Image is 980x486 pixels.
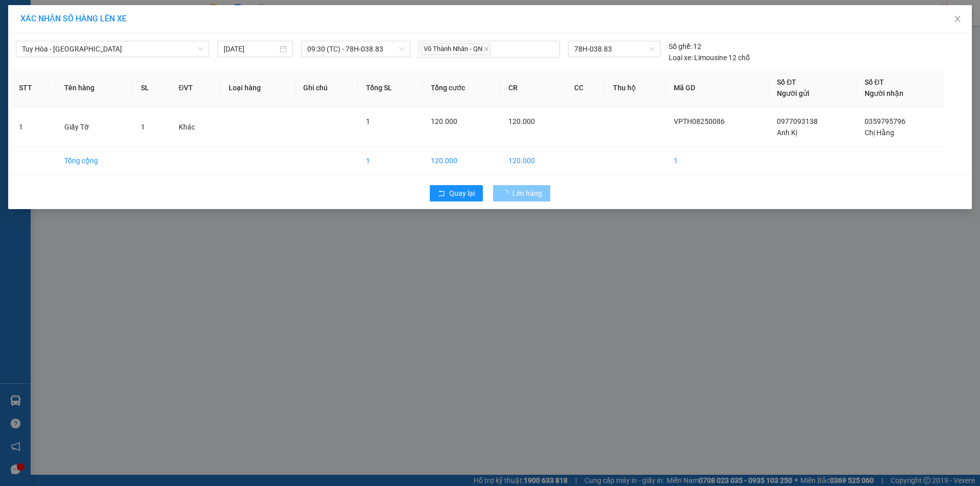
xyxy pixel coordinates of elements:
[669,41,692,52] span: Số ghế:
[56,108,133,147] td: Giấy Tờ
[484,46,489,52] span: close
[423,147,500,175] td: 120.000
[508,117,535,125] span: 120.000
[449,188,475,199] span: Quay lại
[438,190,445,198] span: rollback
[493,185,550,201] button: Lên hàng
[865,129,894,137] span: Chị Hằng
[421,43,491,55] span: Võ Thành Nhân - QN
[512,188,542,199] span: Lên hàng
[170,68,220,108] th: ĐVT
[20,14,127,23] span: XÁC NHẬN SỐ HÀNG LÊN XE
[224,43,278,55] input: 15/08/2025
[865,78,884,86] span: Số ĐT
[423,68,500,108] th: Tổng cước
[500,68,566,108] th: CR
[777,89,810,97] span: Người gửi
[669,52,750,63] div: Limousine 12 chỗ
[669,41,701,52] div: 12
[500,147,566,175] td: 120.000
[777,78,796,86] span: Số ĐT
[431,117,457,125] span: 120.000
[220,68,295,108] th: Loại hàng
[56,68,133,108] th: Tên hàng
[5,5,148,24] li: BB Limousine
[141,123,145,131] span: 1
[865,117,905,125] span: 0359795796
[943,5,972,34] button: Close
[674,117,725,125] span: VPTH08250086
[501,190,512,197] span: loading
[566,68,605,108] th: CC
[666,147,769,175] td: 1
[295,68,358,108] th: Ghi chú
[605,68,665,108] th: Thu hộ
[574,41,654,57] span: 78H-038.83
[666,68,769,108] th: Mã GD
[70,43,136,66] li: VP VP Buôn Ma Thuột
[133,68,170,108] th: SL
[430,185,483,201] button: rollbackQuay lại
[358,68,423,108] th: Tổng SL
[358,147,423,175] td: 1
[5,43,70,77] li: VP VP [GEOGRAPHIC_DATA]
[70,68,78,75] span: environment
[366,117,370,125] span: 1
[11,68,56,108] th: STT
[170,108,220,147] td: Khác
[11,108,56,147] td: 1
[777,117,818,125] span: 0977093138
[22,41,203,57] span: Tuy Hòa - Buôn Ma Thuột
[953,15,962,23] span: close
[307,41,404,57] span: 09:30 (TC) - 78H-038.83
[669,52,693,63] span: Loại xe:
[777,129,797,137] span: Anh Kị
[56,147,133,175] td: Tổng cộng
[865,89,903,97] span: Người nhận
